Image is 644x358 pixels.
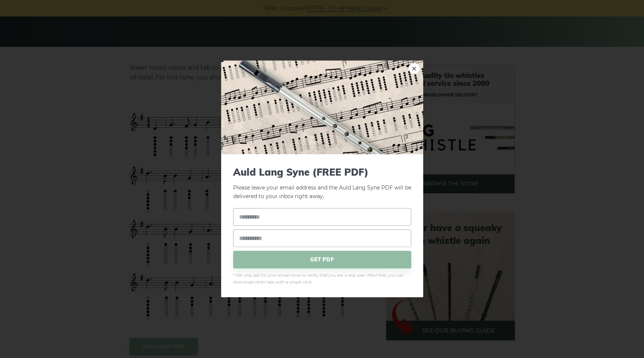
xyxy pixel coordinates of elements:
[233,272,411,285] span: * We only ask for your email once to verify that you are a real user. After that, you can downloa...
[233,251,411,268] span: GET PDF
[221,61,423,154] img: Tin Whistle Tab Preview
[409,63,420,74] a: ×
[233,166,411,201] p: Please leave your email address and the Auld Lang Syne PDF will be delivered to your inbox right ...
[233,166,411,178] span: Auld Lang Syne (FREE PDF)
